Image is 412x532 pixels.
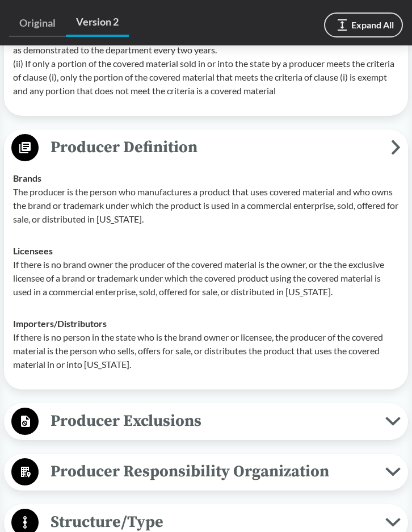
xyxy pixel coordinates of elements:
span: Producer Exclusions [39,408,385,434]
strong: Brands [13,173,41,183]
button: Expand All [324,12,403,37]
p: If there is no person in the state who is the brand owner or licensee, the producer of the covere... [13,330,399,371]
a: Original [9,10,66,36]
p: The producer is the person who manufactures a product that uses covered material and who owns the... [13,185,399,226]
p: If there is no brand owner the producer of the covered material is the owner, or the the exclusiv... [13,258,399,299]
button: Producer Definition [8,133,404,162]
span: Producer Definition [39,135,391,160]
strong: Licensees [13,245,53,256]
button: Producer Responsibility Organization [8,458,404,487]
button: Producer Exclusions [8,407,404,436]
strong: Importers/​Distributors [13,318,107,329]
a: Version 2 [66,9,129,37]
span: Producer Responsibility Organization [39,459,385,484]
